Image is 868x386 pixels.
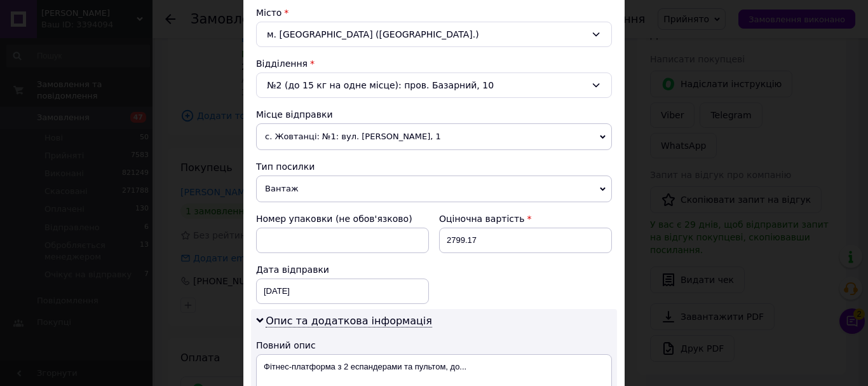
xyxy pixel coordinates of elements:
div: Номер упаковки (не обов'язково) [256,212,429,225]
span: с. Жовтанці: №1: вул. [PERSON_NAME], 1 [256,123,612,150]
div: Оціночна вартість [439,212,612,225]
div: Відділення [256,57,612,70]
div: Місто [256,6,612,19]
span: Вантаж [256,176,612,202]
span: Опис та додаткова інформація [266,315,432,327]
span: Тип посилки [256,162,315,172]
div: Дата відправки [256,263,429,276]
div: №2 (до 15 кг на одне місце): пров. Базарний, 10 [256,72,612,98]
div: м. [GEOGRAPHIC_DATA] ([GEOGRAPHIC_DATA].) [256,22,612,47]
div: Повний опис [256,339,612,352]
span: Місце відправки [256,109,333,120]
